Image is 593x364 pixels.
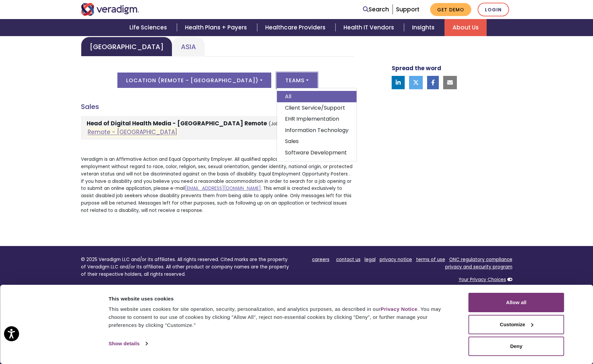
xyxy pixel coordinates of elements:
strong: Spread the word [392,64,441,72]
a: Sales [277,136,357,147]
a: terms of use [416,256,445,263]
button: Allow all [469,293,564,312]
button: Deny [469,337,564,356]
button: Teams [277,73,317,88]
a: All [277,91,357,102]
a: EHR Implementation [277,113,357,125]
small: (Job ID: 8854) [269,121,301,127]
a: ONC regulatory compliance [449,256,512,263]
a: Your Privacy Choices [459,276,506,283]
img: Veradigm logo [81,3,139,16]
a: legal [365,256,376,263]
a: Information Technology [277,125,357,136]
a: privacy and security program [445,264,512,270]
div: This website uses cookies [109,295,454,303]
a: Health Plans + Payers [177,19,257,36]
p: © 2025 Veradigm LLC and/or its affiliates. All rights reserved. Cited marks are the property of V... [81,256,292,278]
a: Privacy Notice [381,306,417,312]
a: Insights [404,19,444,36]
h4: Sales [81,103,354,111]
p: Veradigm is an Affirmative Action and Equal Opportunity Employer. All qualified applicants will r... [81,156,354,214]
button: Customize [469,315,564,334]
a: Get Demo [430,3,471,16]
div: This website uses cookies for site operation, security, personalization, and analytics purposes, ... [109,305,454,329]
a: Remote - [GEOGRAPHIC_DATA] [88,128,177,136]
a: Asia [172,37,205,56]
a: Software Development [277,147,357,158]
a: Show details [109,339,147,349]
a: Client Service/Support [277,102,357,114]
a: About Us [444,19,487,36]
a: Life Sciences [121,19,177,36]
a: contact us [336,256,361,263]
a: privacy notice [380,256,412,263]
a: [GEOGRAPHIC_DATA] [81,37,172,56]
a: [EMAIL_ADDRESS][DOMAIN_NAME] [185,185,261,192]
a: Healthcare Providers [257,19,335,36]
a: Support [396,5,419,13]
a: Search [363,5,389,14]
strong: Head of Digital Health Media - [GEOGRAPHIC_DATA] Remote [87,119,267,127]
a: Login [478,3,509,16]
a: Health IT Vendors [335,19,404,36]
button: Location (Remote - [GEOGRAPHIC_DATA]) [117,73,271,88]
a: careers [312,256,329,263]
